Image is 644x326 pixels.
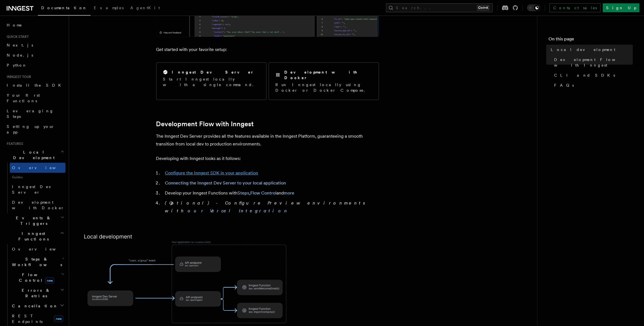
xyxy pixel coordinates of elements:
[163,76,259,87] p: Start Inngest locally with a single command.
[551,47,615,52] span: Local development
[10,163,65,173] a: Overview
[4,149,61,160] span: Local Development
[10,285,65,301] button: Errors & Retries
[7,93,40,103] span: Your first Functions
[156,120,254,128] a: Development Flow with Inngest
[7,109,54,119] span: Leveraging Steps
[4,231,60,242] span: Inngest Functions
[554,82,574,88] span: FAQs
[10,197,65,213] a: Development with Docker
[552,70,633,80] a: CLI and SDKs
[276,82,372,93] p: Run Inngest locally using Docker or Docker Compose.
[12,247,69,251] span: Overview
[41,6,87,10] span: Documentation
[527,4,540,11] button: Toggle dark mode
[12,314,43,324] span: REST Endpoints
[10,288,60,299] span: Errors & Retries
[284,190,295,196] a: more
[156,155,379,162] p: Developing with Inngest looks as it follows:
[4,121,65,137] a: Setting up your app
[94,6,124,10] span: Examples
[10,182,65,197] a: Inngest Dev Server
[554,57,633,68] span: Development Flow with Inngest
[163,189,379,197] li: Develop your Inngest Functions with , and
[10,301,65,311] button: Cancellation
[4,163,65,213] div: Local Development
[10,272,61,283] span: Flow Control
[4,142,23,146] span: Features
[10,254,65,270] button: Steps & Workflows
[165,180,286,186] a: Connecting the Inngest Dev Server to your local application
[550,3,601,12] a: Contact sales
[10,256,62,267] span: Steps & Workflows
[130,6,160,10] span: AgentKit
[552,55,633,70] a: Development Flow with Inngest
[4,20,65,30] a: Home
[54,315,63,322] span: new
[4,215,61,226] span: Events & Triggers
[7,22,22,28] span: Home
[552,80,633,90] a: FAQs
[548,45,633,55] a: Local development
[188,208,289,213] a: our Vercel Integration
[285,69,372,81] h2: Development with Docker
[251,190,277,196] a: Flow Control
[7,63,27,67] span: Python
[4,60,65,70] a: Python
[269,62,379,100] a: Development with DockerRun Inngest locally using Docker or Docker Compose.
[4,228,65,244] button: Inngest Functions
[165,170,258,176] a: Configure the Inngest SDK in your application
[172,69,254,75] h2: Inngest Dev Server
[4,147,65,163] button: Local Development
[10,244,65,254] a: Overview
[386,3,493,12] button: Search...Ctrl+K
[7,83,64,87] span: Install the SDK
[548,36,633,45] h4: On this page
[10,173,65,182] span: Guides
[7,53,33,57] span: Node.js
[477,5,489,11] kbd: Ctrl+K
[4,90,65,106] a: Your first Functions
[156,62,266,100] a: Inngest Dev ServerStart Inngest locally with a single command.
[90,2,127,15] a: Examples
[7,43,33,47] span: Next.js
[4,213,65,228] button: Events & Triggers
[7,124,55,134] span: Setting up your app
[156,46,379,53] p: Get started with your favorite setup:
[238,190,249,196] a: Steps
[4,40,65,50] a: Next.js
[554,72,615,78] span: CLI and SDKs
[603,3,640,12] a: Sign Up
[12,200,64,210] span: Development with Docker
[4,35,29,39] span: Quick start
[156,132,379,148] p: The Inngest Dev Server provides all the features available in the Inngest Platform, guaranteeing ...
[4,75,31,79] span: Inngest tour
[45,278,54,284] span: new
[10,270,65,285] button: Flow Controlnew
[38,2,90,16] a: Documentation
[4,50,65,60] a: Node.js
[127,2,163,15] a: AgentKit
[4,80,65,90] a: Install the SDK
[10,303,58,309] span: Cancellation
[165,200,369,213] em: (Optional) - Configure Preview environments with
[12,166,69,170] span: Overview
[4,106,65,121] a: Leveraging Steps
[12,184,60,194] span: Inngest Dev Server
